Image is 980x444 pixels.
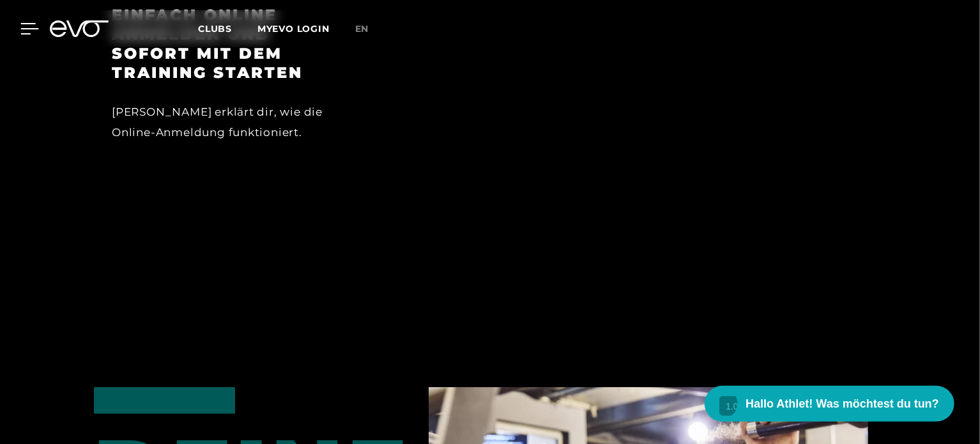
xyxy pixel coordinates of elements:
a: MYEVO LOGIN [257,23,330,34]
button: Hallo Athlet! Was möchtest du tun? [705,386,954,422]
span: Clubs [198,23,232,34]
span: en [355,23,369,34]
a: en [355,22,385,36]
span: Hallo Athlet! Was möchtest du tun? [746,395,939,413]
div: [PERSON_NAME] erklärt dir, wie die Online-Anmeldung funktioniert. [112,102,340,143]
a: Clubs [198,22,257,34]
